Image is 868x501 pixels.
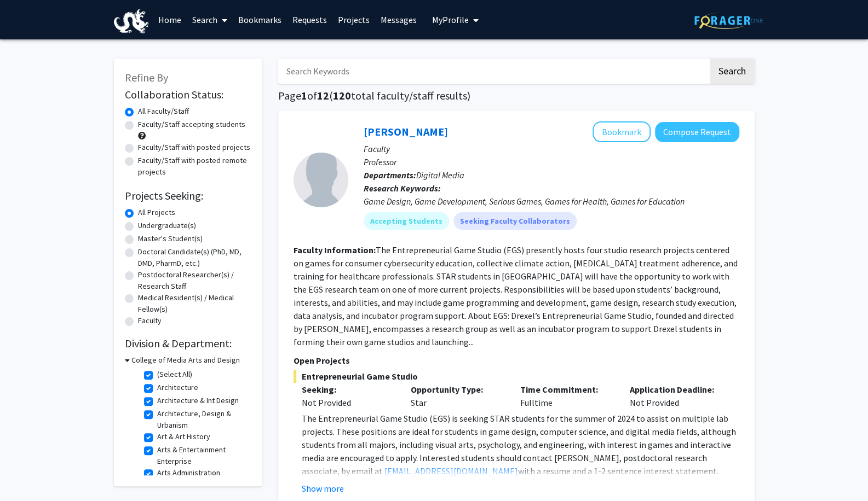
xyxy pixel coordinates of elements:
h3: College of Media Arts and Design [131,354,240,366]
p: The Entrepreneurial Game Studio (EGS) is seeking STAR students for the summer of 2024 to assist o... [302,412,739,477]
label: Arts Administration [157,467,220,479]
mat-chip: Accepting Students [364,212,449,230]
p: Time Commitment: [520,383,613,396]
span: with a resume and a 1-2 sentence interest statement. [518,465,718,476]
a: Projects [332,1,375,39]
p: Application Deadline: [630,383,723,396]
span: Digital Media [416,170,464,180]
label: Master's Student(s) [138,233,203,244]
label: All Faculty/Staff [138,106,189,117]
label: Doctoral Candidate(s) (PhD, MD, DMD, PharmD, etc.) [138,246,251,269]
button: Search [710,59,755,84]
div: Fulltime [512,383,622,409]
span: Entrepreneurial Game Studio [294,370,739,383]
button: Show more [302,482,344,495]
label: Arts & Entertainment Enterprise [157,444,248,467]
span: 1 [301,89,307,102]
a: Bookmarks [233,1,287,39]
mat-chip: Seeking Faculty Collaborators [453,212,577,230]
a: Requests [287,1,332,39]
label: Postdoctoral Researcher(s) / Research Staff [138,269,251,292]
button: Compose Request to Frank Lee [655,122,739,142]
div: Game Design, Game Development, Serious Games, Games for Health, Games for Education [364,195,739,208]
b: Departments: [364,170,416,180]
label: Faculty/Staff with posted projects [138,142,250,153]
div: Not Provided [302,396,395,409]
label: Faculty/Staff accepting students [138,119,245,130]
div: Star [403,383,512,409]
label: (Select All) [157,369,192,380]
label: Architecture, Design & Urbanism [157,408,248,431]
label: Faculty/Staff with posted remote projects [138,155,251,178]
h1: Page of ( total faculty/staff results) [278,89,755,102]
img: Drexel University Logo [114,9,149,33]
a: Search [187,1,233,39]
p: Open Projects [294,354,739,367]
label: Faculty [138,315,162,327]
label: Medical Resident(s) / Medical Fellow(s) [138,292,251,315]
p: Opportunity Type: [411,383,504,396]
label: Art & Art History [157,431,210,442]
h2: Collaboration Status: [125,88,251,101]
fg-read-more: The Entrepreneurial Game Studio (EGS) presently hosts four studio research projects centered on g... [294,244,738,347]
a: [EMAIL_ADDRESS][DOMAIN_NAME] [384,465,518,476]
h2: Division & Department: [125,337,251,350]
label: Undergraduate(s) [138,220,196,231]
b: Faculty Information: [294,244,376,255]
label: All Projects [138,207,175,218]
p: Faculty [364,142,739,155]
a: Home [153,1,187,39]
h2: Projects Seeking: [125,189,251,202]
span: Refine By [125,71,168,84]
input: Search Keywords [278,59,708,84]
span: My Profile [432,14,469,25]
label: Architecture [157,382,198,393]
p: Seeking: [302,383,395,396]
img: ForagerOne Logo [694,12,763,29]
button: Add Frank Lee to Bookmarks [593,121,651,142]
b: Research Keywords: [364,183,441,194]
iframe: Chat [8,452,47,493]
label: Architecture & Int Design [157,395,239,406]
a: [PERSON_NAME] [364,125,448,138]
a: Messages [375,1,422,39]
span: 12 [317,89,329,102]
p: Professor [364,155,739,168]
span: 120 [333,89,351,102]
div: Not Provided [622,383,731,409]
